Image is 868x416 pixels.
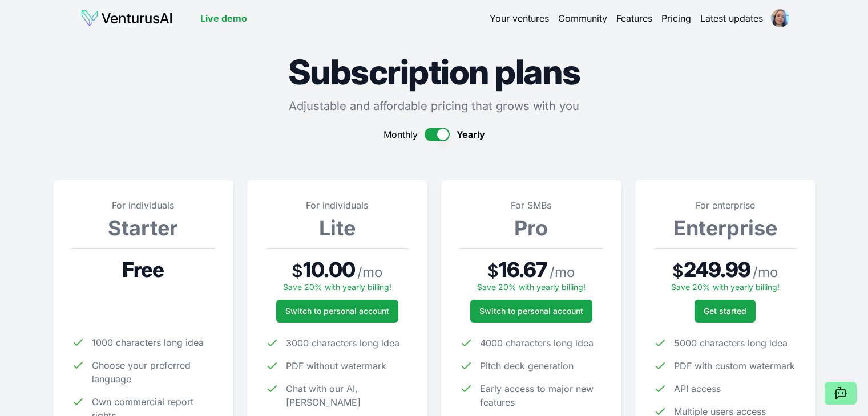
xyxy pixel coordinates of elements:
[480,359,574,373] span: Pitch deck generation
[477,282,586,292] span: Save 20% with yearly billing!
[292,260,303,281] span: $
[457,128,485,141] span: Yearly
[487,260,499,281] span: $
[695,300,756,323] button: Get started
[276,300,398,323] button: Switch to personal account
[674,382,721,395] span: API access
[480,382,603,409] span: Early access to major new features
[92,358,215,386] span: Choose your preferred language
[71,198,215,212] p: For individuals
[674,336,788,350] span: 5000 characters long idea
[71,217,215,239] h3: Starter
[490,11,549,25] a: Your ventures
[80,9,173,27] img: logo
[499,258,548,281] span: 16.67
[286,336,399,350] span: 3000 characters long idea
[616,11,652,25] a: Features
[122,258,164,281] span: Free
[550,263,575,282] span: / mo
[661,11,691,25] a: Pricing
[653,217,797,239] h3: Enterprise
[459,217,603,239] h3: Pro
[53,98,815,114] p: Adjustable and affordable pricing that grows with you
[283,282,391,292] span: Save 20% with yearly billing!
[684,258,750,281] span: 249.99
[383,128,418,141] span: Monthly
[470,300,592,323] button: Switch to personal account
[704,305,746,317] span: Get started
[303,258,355,281] span: 10.00
[286,382,409,409] span: Chat with our AI, [PERSON_NAME]
[53,55,815,89] h1: Subscription plans
[265,217,409,239] h3: Lite
[700,11,763,25] a: Latest updates
[653,198,797,212] p: For enterprise
[459,198,603,212] p: For SMBs
[357,263,382,282] span: / mo
[771,9,789,27] img: ACg8ocJoGaGxSoMBFUUi7sPT9yAshSt_O9vKhqVdZZftfLkWAX92G_Q=s96-c
[671,282,780,292] span: Save 20% with yearly billing!
[286,359,386,373] span: PDF without watermark
[558,11,607,25] a: Community
[674,359,795,373] span: PDF with custom watermark
[265,198,409,212] p: For individuals
[200,11,247,25] a: Live demo
[92,336,204,349] span: 1000 characters long idea
[480,336,594,350] span: 4000 characters long idea
[753,263,778,282] span: / mo
[672,260,684,281] span: $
